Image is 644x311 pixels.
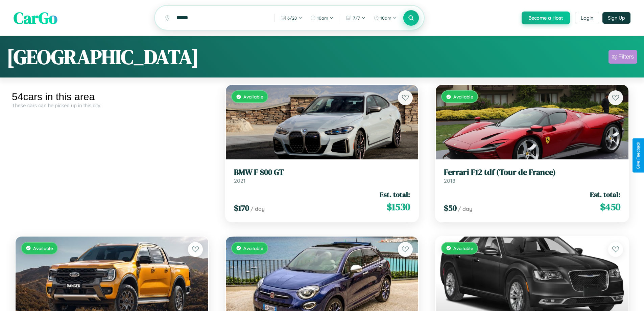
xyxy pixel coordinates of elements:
span: $ 170 [234,202,249,214]
h1: [GEOGRAPHIC_DATA] [7,43,199,71]
span: 6 / 28 [287,15,297,21]
button: Filters [609,50,637,64]
h3: BMW F 800 GT [234,168,410,177]
a: Ferrari F12 tdf (Tour de France)2018 [444,168,620,184]
button: Login [575,12,599,24]
span: Est. total: [590,190,620,199]
button: Sign Up [602,12,630,24]
span: / day [458,205,472,212]
div: 54 cars in this area [12,91,212,103]
span: 2021 [234,177,245,184]
span: CarGo [14,7,57,29]
div: Filters [618,53,634,60]
button: 7/7 [343,13,369,23]
span: / day [251,205,265,212]
span: Est. total: [380,190,410,199]
button: 10am [370,13,400,23]
span: $ 450 [600,200,620,214]
span: Available [243,245,263,251]
button: Become a Host [522,12,570,24]
span: Available [243,94,263,99]
button: 6/28 [277,13,306,23]
div: Give Feedback [636,142,641,169]
span: $ 50 [444,202,457,214]
span: 10am [317,15,328,21]
a: BMW F 800 GT2021 [234,168,410,184]
h3: Ferrari F12 tdf (Tour de France) [444,168,620,177]
div: These cars can be picked up in this city. [12,103,212,108]
button: 10am [307,13,337,23]
span: Available [453,245,473,251]
span: $ 1530 [387,200,410,214]
span: 10am [380,15,391,21]
span: Available [453,94,473,99]
span: Available [33,245,53,251]
span: 7 / 7 [353,15,360,21]
span: 2018 [444,177,455,184]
